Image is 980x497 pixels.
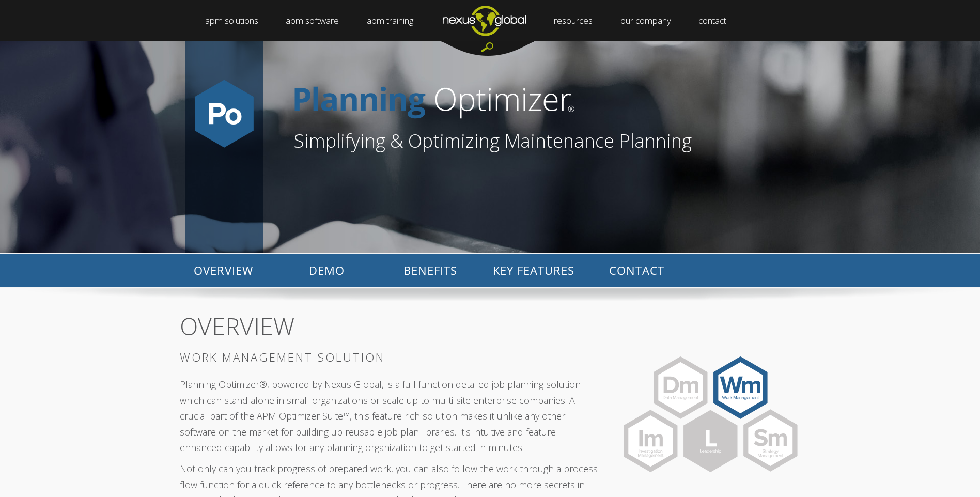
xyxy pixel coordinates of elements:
[585,254,689,287] p: CONTACT
[482,254,585,287] p: KEY FEATURES
[172,254,275,287] p: OVERVIEW
[275,254,379,287] p: DEMO
[180,350,600,364] h3: WORK MANAGEMENT SOLUTION
[180,310,294,342] span: OVERVIEW
[294,67,644,132] img: PlanOpthorizontal-no-icon
[294,132,795,150] h1: Simplifying & Optimizing Maintenance Planning
[188,77,260,150] img: Po
[180,377,600,456] p: Planning Optimizer®, powered by Nexus Global, is a full function detailed job planning solution w...
[379,254,482,287] p: BENEFITS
